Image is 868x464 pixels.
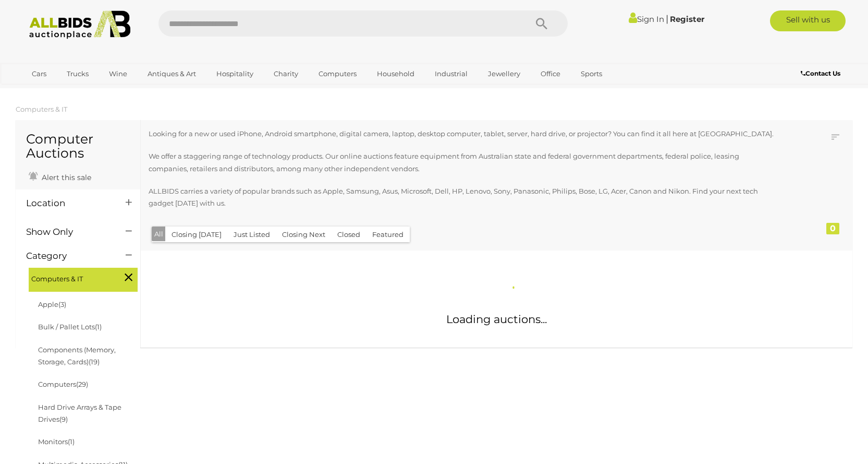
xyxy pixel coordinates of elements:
[68,437,75,446] span: (1)
[366,227,410,243] button: Featured
[38,403,121,423] a: Hard Drive Arrays & Tape Drives(9)
[23,10,137,39] img: Allbids.com.au
[26,132,130,161] h1: Computer Auctions
[534,65,567,82] a: Office
[26,198,110,208] h4: Location
[89,358,100,366] span: (19)
[149,150,779,175] p: We offer a staggering range of technology products. Our online auctions feature equipment from Au...
[58,300,66,308] span: (3)
[16,105,67,113] a: Computers & IT
[26,251,110,261] h4: Category
[312,65,363,82] a: Computers
[38,346,116,366] a: Components (Memory, Storage, Cards)(19)
[331,227,366,243] button: Closed
[59,415,68,423] span: (9)
[149,185,779,210] p: ALLBIDS carries a variety of popular brands such as Apple, Samsung, Asus, Microsoft, Dell, HP, Le...
[670,14,704,24] a: Register
[446,313,547,326] span: Loading auctions...
[516,10,568,37] button: Search
[428,65,474,82] a: Industrial
[666,13,668,25] span: |
[481,65,527,82] a: Jewellery
[210,65,260,82] a: Hospitality
[76,380,88,388] span: (29)
[227,227,276,243] button: Just Listed
[276,227,332,243] button: Closing Next
[152,227,166,242] button: All
[38,323,102,331] a: Bulk / Pallet Lots(1)
[370,65,421,82] a: Household
[770,10,846,31] a: Sell with us
[102,65,134,82] a: Wine
[25,65,53,82] a: Cars
[165,227,228,243] button: Closing [DATE]
[629,14,664,24] a: Sign In
[801,69,840,77] b: Contact Us
[31,270,109,285] span: Computers & IT
[267,65,305,82] a: Charity
[826,223,839,234] div: 0
[38,300,66,308] a: Apple(3)
[38,437,75,446] a: Monitors(1)
[25,82,113,100] a: [GEOGRAPHIC_DATA]
[26,169,94,184] a: Alert this sale
[141,65,203,82] a: Antiques & Art
[801,68,843,79] a: Contact Us
[26,227,110,237] h4: Show Only
[574,65,609,82] a: Sports
[149,128,779,140] p: Looking for a new or used iPhone, Android smartphone, digital camera, laptop, desktop computer, t...
[95,323,102,331] span: (1)
[39,173,91,182] span: Alert this sale
[60,65,95,82] a: Trucks
[38,380,88,388] a: Computers(29)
